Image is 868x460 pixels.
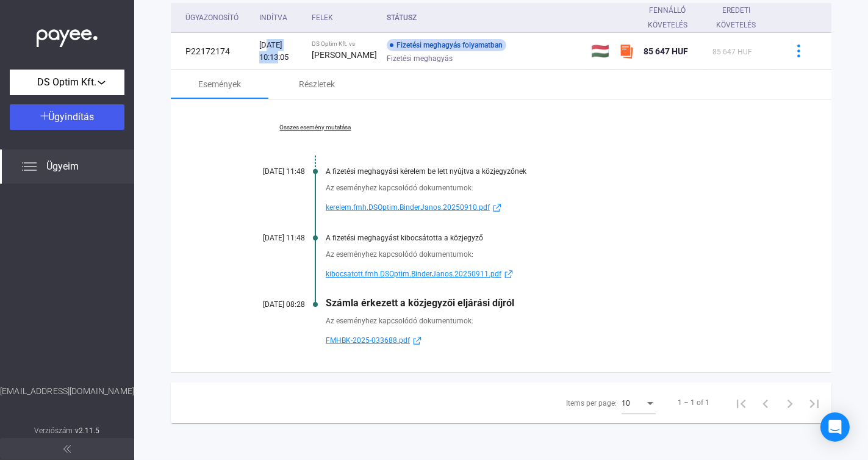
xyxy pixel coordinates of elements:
[802,390,827,415] button: Last page
[259,10,287,25] div: Indítva
[232,124,399,131] a: Összes esemény mutatása
[820,412,850,442] div: Open Intercom Messenger
[38,75,97,90] span: DS Optim Kft.
[501,270,516,279] img: external-link-blue
[22,159,37,174] img: list.svg
[622,395,656,410] mat-select: Items per page:
[490,203,504,212] img: external-link-blue
[644,46,688,56] span: 85 647 HUF
[312,40,377,48] div: DS Optim Kft. vs
[312,50,377,60] strong: [PERSON_NAME]
[198,77,241,92] div: Események
[326,200,490,215] span: kerelem.fmh.DSOptim.BinderJanos.20250910.pdf
[678,395,709,410] div: 1 – 1 of 1
[326,297,770,309] div: Számla érkezett a közjegyzői eljárási díjról
[619,44,634,59] img: szamlazzhu-mini
[259,10,302,25] div: Indítva
[171,33,254,70] td: P22172174
[644,3,703,32] div: Fennálló követelés
[729,390,753,415] button: First page
[185,10,249,25] div: Ügyazonosító
[566,396,617,411] div: Items per page:
[326,315,770,327] div: Az eseményhez kapcsolódó dokumentumok:
[10,104,124,130] button: Ügyindítás
[326,333,770,348] a: FMHBK-2025-033688.pdfexternal-link-blue
[37,23,98,48] img: white-payee-white-dot.svg
[786,38,811,64] button: more-blue
[586,33,614,70] td: 🇭🇺
[326,267,770,281] a: kibocsatott.fmh.DSOptim.BinderJanos.20250911.pdfexternal-link-blue
[326,267,501,281] span: kibocsatott.fmh.DSOptim.BinderJanos.20250911.pdf
[622,399,630,408] span: 10
[63,445,71,453] img: arrow-double-left-grey.svg
[778,390,802,415] button: Next page
[312,10,333,25] div: Felek
[712,3,770,32] div: Eredeti követelés
[712,48,752,56] span: 85 647 HUF
[232,167,305,176] div: [DATE] 11:48
[326,248,770,261] div: Az eseményhez kapcsolódó dokumentumok:
[326,200,770,215] a: kerelem.fmh.DSOptim.BinderJanos.20250910.pdfexternal-link-blue
[75,426,100,435] strong: v2.11.5
[326,167,770,176] div: A fizetési meghagyási kérelem be lett nyújtva a közjegyzőnek
[326,333,410,348] span: FMHBK-2025-033688.pdf
[49,111,95,123] span: Ügyindítás
[387,39,506,51] div: Fizetési meghagyás folyamatban
[232,234,305,242] div: [DATE] 11:48
[712,3,759,32] div: Eredeti követelés
[326,234,770,242] div: A fizetési meghagyást kibocsátotta a közjegyző
[382,3,586,33] th: Státusz
[299,77,335,92] div: Részletek
[185,10,239,25] div: Ügyazonosító
[46,159,79,174] span: Ügyeim
[326,182,770,194] div: Az eseményhez kapcsolódó dokumentumok:
[387,51,453,66] span: Fizetési meghagyás
[40,112,49,120] img: plus-white.svg
[312,10,377,25] div: Felek
[644,3,692,32] div: Fennálló követelés
[232,300,305,309] div: [DATE] 08:28
[410,336,425,345] img: external-link-blue
[792,45,805,57] img: more-blue
[259,39,302,63] div: [DATE] 10:13:05
[10,70,124,95] button: DS Optim Kft.
[753,390,778,415] button: Previous page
